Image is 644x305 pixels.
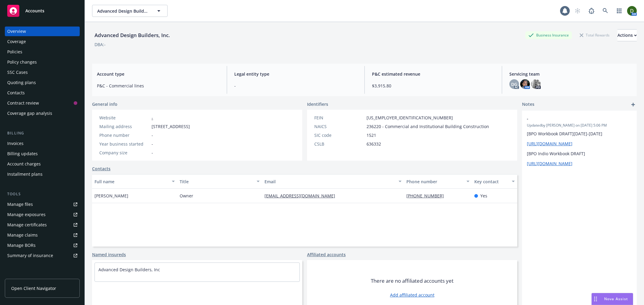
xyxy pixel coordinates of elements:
[7,220,47,230] div: Manage certificates
[152,149,153,156] span: -
[480,193,487,199] span: Yes
[5,220,80,230] a: Manage certificates
[7,108,52,118] div: Coverage gap analysis
[5,98,80,108] a: Contract review
[307,101,328,107] span: Identifiers
[7,57,37,67] div: Policy changes
[5,230,80,240] a: Manage claims
[367,132,376,138] span: 1521
[509,71,632,77] span: Servicing team
[92,5,168,17] button: Advanced Design Builders, Inc.
[152,115,153,121] a: -
[11,285,56,291] span: Open Client Navigator
[7,27,26,36] div: Overview
[99,115,149,121] div: Website
[527,130,632,137] p: [BPO Workbook DRAFT][DATE]-[DATE]
[92,174,177,189] button: Full name
[7,37,26,46] div: Coverage
[5,78,80,87] a: Quoting plans
[5,159,80,169] a: Account charges
[511,81,517,87] span: DG
[5,27,80,36] a: Overview
[152,141,153,147] span: -
[7,159,41,169] div: Account charges
[599,5,611,17] a: Search
[406,193,449,199] a: [PHONE_NUMBER]
[520,79,530,89] img: photo
[95,178,168,185] div: Full name
[7,169,43,179] div: Installment plans
[527,150,632,157] p: [BPO Indio Workbook DRAFT]
[572,5,584,17] a: Start snowing
[5,149,80,159] a: Billing updates
[307,251,346,258] a: Affiliated accounts
[522,111,637,171] div: -Updatedby [PERSON_NAME] on [DATE] 5:06 PM[BPO Workbook DRAFT][DATE]-[DATE][URL][DOMAIN_NAME][BPO...
[97,71,219,77] span: Account type
[97,8,149,14] span: Advanced Design Builders, Inc.
[604,296,628,301] span: Nova Assist
[152,132,153,138] span: -
[152,123,190,130] span: [STREET_ADDRESS]
[372,71,495,77] span: P&C estimated revenue
[5,210,80,219] span: Manage exposures
[97,83,219,89] span: P&C - Commercial lines
[7,139,24,148] div: Invoices
[5,68,80,77] a: SSC Cases
[5,139,80,148] a: Invoices
[7,230,38,240] div: Manage claims
[472,174,517,189] button: Key contact
[527,115,616,122] span: -
[314,115,364,121] div: FEIN
[367,115,453,121] span: [US_EMPLOYER_IDENTIFICATION_NUMBER]
[5,88,80,98] a: Contacts
[617,29,637,41] button: Actions
[314,141,364,147] div: CSLB
[5,191,80,197] div: Tools
[7,47,22,57] div: Policies
[234,83,357,89] span: -
[92,165,111,172] a: Contacts
[367,123,489,130] span: 236220 - Commercial and Institutional Building Construction
[7,241,36,250] div: Manage BORs
[406,178,463,185] div: Phone number
[367,141,381,147] span: 636332
[5,47,80,57] a: Policies
[527,161,572,166] a: [URL][DOMAIN_NAME]
[531,79,541,89] img: photo
[527,141,572,146] a: [URL][DOMAIN_NAME]
[522,101,534,108] span: Notes
[5,251,80,260] a: Summary of insurance
[371,277,453,285] span: There are no affiliated accounts yet
[5,130,80,136] div: Billing
[5,57,80,67] a: Policy changes
[7,149,38,159] div: Billing updates
[7,200,33,209] div: Manage files
[390,292,434,298] a: Add affiliated account
[5,272,80,278] div: Analytics hub
[577,31,613,39] div: Total Rewards
[5,200,80,209] a: Manage files
[592,293,599,305] div: Drag to move
[585,5,598,17] a: Report a Bug
[92,251,126,258] a: Named insureds
[627,6,637,16] img: photo
[99,149,149,156] div: Company size
[177,174,262,189] button: Title
[314,123,364,130] div: NAICS
[180,178,253,185] div: Title
[99,132,149,138] div: Phone number
[613,5,625,17] a: Switch app
[264,193,340,199] a: [EMAIL_ADDRESS][DOMAIN_NAME]
[234,71,357,77] span: Legal entity type
[99,141,149,147] div: Year business started
[591,293,633,305] button: Nova Assist
[95,41,106,48] div: DBA: -
[525,31,572,39] div: Business Insurance
[7,210,46,219] div: Manage exposures
[314,132,364,138] div: SIC code
[92,101,117,107] span: General info
[98,267,160,272] a: Advanced Design Builders, Inc
[404,174,472,189] button: Phone number
[372,83,495,89] span: $3,915.80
